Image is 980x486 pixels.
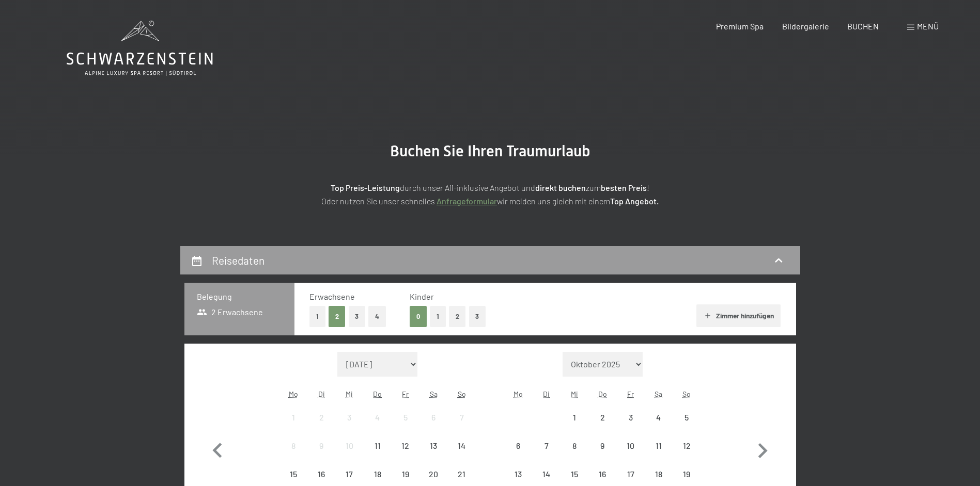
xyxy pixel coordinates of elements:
div: 2 [589,413,615,439]
div: 14 [448,442,474,467]
abbr: Montag [514,390,523,398]
div: Sat Sep 13 2025 [419,432,447,460]
div: Sun Oct 05 2025 [673,403,701,431]
div: Anreise nicht möglich [419,403,447,431]
div: Thu Oct 02 2025 [588,403,616,431]
div: Anreise nicht möglich [364,432,392,460]
div: Anreise nicht möglich [533,432,561,460]
div: Thu Sep 11 2025 [364,432,392,460]
div: 8 [562,442,587,467]
div: 6 [421,413,446,439]
strong: direkt buchen [535,183,586,192]
div: Anreise nicht möglich [673,403,701,431]
div: 13 [421,442,446,467]
div: 9 [589,442,615,467]
div: Anreise nicht möglich [419,432,447,460]
div: Fri Sep 05 2025 [392,403,419,431]
div: 12 [674,442,699,467]
div: 8 [281,442,306,467]
button: 3 [349,306,366,327]
div: Anreise nicht möglich [307,403,335,431]
h3: Belegung [197,291,282,302]
div: Anreise nicht möglich [279,403,307,431]
div: Anreise nicht möglich [335,403,363,431]
button: 1 [430,306,446,327]
div: 1 [562,413,587,439]
div: Wed Sep 10 2025 [335,432,363,460]
button: 3 [469,306,486,327]
div: Thu Sep 04 2025 [364,403,392,431]
a: Premium Spa [716,21,764,31]
div: Sun Sep 14 2025 [447,432,475,460]
div: 11 [365,442,391,467]
div: 4 [365,413,391,439]
span: Erwachsene [309,291,355,301]
abbr: Mittwoch [571,390,578,398]
abbr: Dienstag [543,390,550,398]
abbr: Freitag [627,390,634,398]
div: 10 [617,442,643,467]
abbr: Freitag [402,390,409,398]
a: Anfrageformular [437,196,497,206]
span: 2 Erwachsene [197,306,263,318]
span: Bildergalerie [782,21,829,31]
strong: Top Preis-Leistung [331,183,400,192]
abbr: Mittwoch [346,390,353,398]
abbr: Samstag [430,390,438,398]
div: 11 [646,442,672,467]
div: Sat Sep 06 2025 [419,403,447,431]
div: Anreise nicht möglich [588,403,616,431]
div: Thu Oct 09 2025 [588,432,616,460]
abbr: Donnerstag [373,390,382,398]
div: Anreise nicht möglich [616,403,644,431]
div: 7 [534,442,559,467]
div: Tue Oct 07 2025 [533,432,561,460]
div: Sun Sep 07 2025 [447,403,475,431]
a: BUCHEN [847,21,879,31]
div: Wed Sep 03 2025 [335,403,363,431]
div: Anreise nicht möglich [588,432,616,460]
div: 4 [646,413,672,439]
abbr: Donnerstag [598,390,607,398]
div: Anreise nicht möglich [279,432,307,460]
div: Mon Sep 01 2025 [279,403,307,431]
abbr: Samstag [655,390,662,398]
div: 1 [281,413,306,439]
div: 12 [393,442,418,467]
div: 10 [336,442,362,467]
h2: Reisedaten [212,254,265,267]
div: Fri Sep 12 2025 [392,432,419,460]
abbr: Sonntag [458,390,466,398]
span: Kinder [410,291,434,301]
div: Anreise nicht möglich [335,432,363,460]
div: Anreise nicht möglich [392,432,419,460]
button: 4 [368,306,386,327]
div: Anreise nicht möglich [447,432,475,460]
div: Mon Oct 06 2025 [504,432,532,460]
div: 5 [674,413,699,439]
div: Anreise nicht möglich [307,432,335,460]
div: Fri Oct 10 2025 [616,432,644,460]
div: Anreise nicht möglich [504,432,532,460]
strong: besten Preis [601,183,647,192]
div: 5 [393,413,418,439]
div: Anreise nicht möglich [364,403,392,431]
div: Anreise nicht möglich [392,403,419,431]
div: Fri Oct 03 2025 [616,403,644,431]
abbr: Sonntag [682,390,691,398]
div: 2 [308,413,334,439]
div: Mon Sep 08 2025 [279,432,307,460]
div: Sun Oct 12 2025 [673,432,701,460]
abbr: Dienstag [318,390,325,398]
div: Anreise nicht möglich [616,432,644,460]
div: 9 [308,442,334,467]
button: 0 [410,306,427,327]
div: 3 [617,413,643,439]
div: Anreise nicht möglich [645,432,673,460]
button: 2 [449,306,466,327]
span: Buchen Sie Ihren Traumurlaub [390,142,590,160]
div: Tue Sep 09 2025 [307,432,335,460]
div: Anreise nicht möglich [561,432,588,460]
